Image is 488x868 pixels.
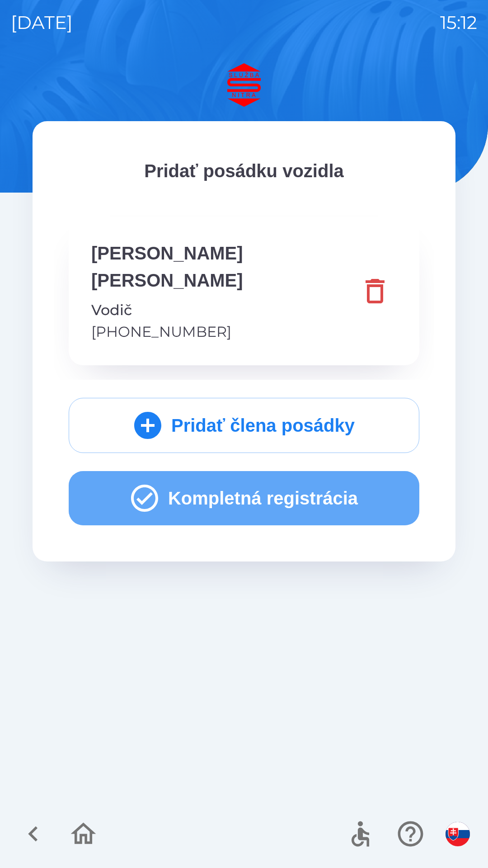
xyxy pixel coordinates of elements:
[446,822,470,846] img: sk flag
[11,9,73,36] p: [DATE]
[69,157,419,184] p: Pridať posádku vozidla
[69,471,419,525] button: Kompletná registrácia
[33,63,455,107] img: Logo
[91,299,353,321] p: Vodič
[440,9,477,36] p: 15:12
[69,398,419,453] button: Pridať člena posádky
[91,321,353,343] p: [PHONE_NUMBER]
[91,240,353,294] p: [PERSON_NAME] [PERSON_NAME]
